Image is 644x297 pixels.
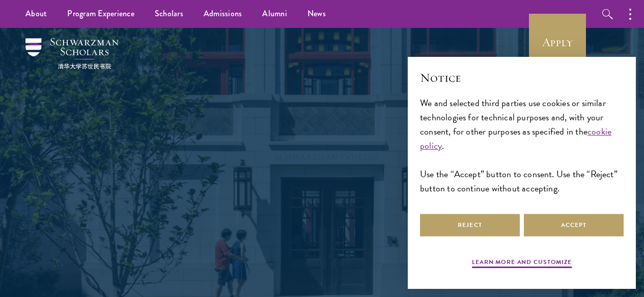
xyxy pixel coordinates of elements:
a: Apply [529,14,586,71]
h2: Notice [420,69,624,86]
a: cookie policy [420,124,611,152]
button: Accept [524,214,624,237]
button: Reject [420,214,520,237]
button: Learn more and customize [472,257,572,270]
img: Schwarzman Scholars [25,38,119,69]
div: We and selected third parties use cookies or similar technologies for technical purposes and, wit... [420,96,624,196]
